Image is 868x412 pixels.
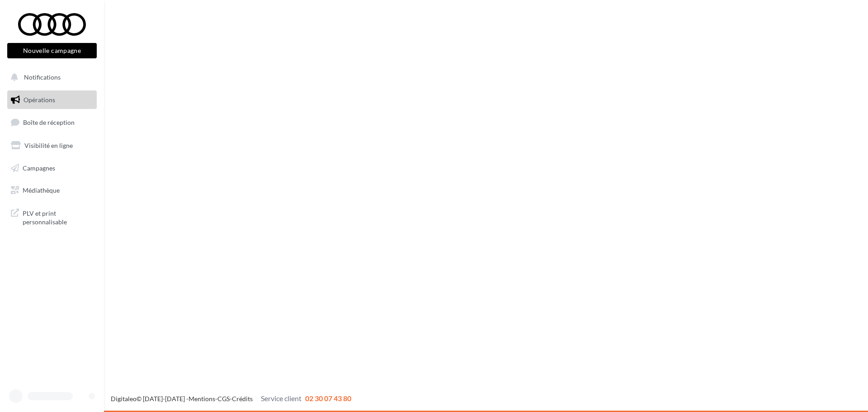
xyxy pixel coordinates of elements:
a: Opérations [5,90,99,109]
span: Service client [261,394,302,403]
span: Boîte de réception [23,118,75,126]
a: Campagnes [5,159,99,178]
a: PLV et print personnalisable [5,204,99,230]
span: Visibilité en ligne [24,142,73,149]
a: Crédits [232,395,253,403]
span: © [DATE]-[DATE] - - - [111,395,351,403]
span: PLV et print personnalisable [23,207,93,227]
span: 02 30 07 43 80 [305,394,351,403]
span: Notifications [24,73,61,81]
a: CGS [217,395,230,403]
a: Boîte de réception [5,113,99,132]
button: Nouvelle campagne [7,43,97,58]
button: Notifications [5,68,95,87]
a: Mentions [189,395,215,403]
span: Médiathèque [23,186,60,194]
span: Campagnes [23,164,55,171]
a: Médiathèque [5,181,99,200]
a: Visibilité en ligne [5,136,99,155]
a: Digitaleo [111,395,137,403]
span: Opérations [24,96,55,104]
